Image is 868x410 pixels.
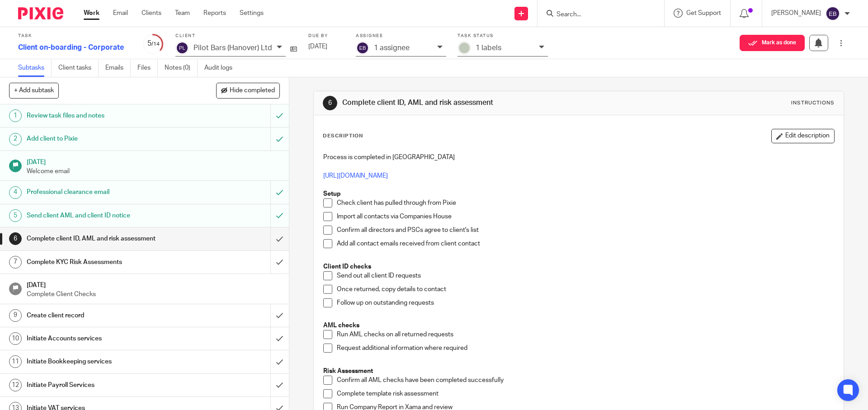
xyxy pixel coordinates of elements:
[18,7,63,19] img: Pixie
[9,109,22,122] div: 1
[323,173,388,179] a: [URL][DOMAIN_NAME]
[18,33,131,39] label: Task
[9,355,22,368] div: 11
[9,232,22,245] div: 6
[27,332,183,345] h1: Initiate Accounts services
[9,309,22,322] div: 9
[9,379,22,391] div: 12
[193,44,272,52] p: Pilot Bars (Hanover) Ltd
[142,9,161,18] a: Clients
[27,185,183,199] h1: Professional clearance email
[27,309,183,322] h1: Create client record
[337,330,834,339] p: Run AML checks on all returned requests
[175,41,189,55] img: svg%3E
[337,212,834,221] p: Import all contacts via Companies House
[113,9,128,18] a: Email
[27,109,183,123] h1: Review task files and notes
[27,132,183,146] h1: Add client to Pixie
[27,156,280,167] h1: [DATE]
[9,186,22,199] div: 4
[240,9,264,18] a: Settings
[27,167,280,176] p: Welcome email
[9,133,22,146] div: 2
[27,278,280,290] h1: [DATE]
[323,322,359,329] strong: AML checks
[27,290,280,299] p: Complete Client Checks
[740,35,805,51] button: Mark as done
[105,59,131,77] a: Emails
[84,9,99,18] a: Work
[9,209,22,222] div: 5
[323,264,371,270] strong: Client ID checks
[337,226,834,235] p: Confirm all directors and PSCs agree to client's list
[142,38,164,49] div: 5
[308,33,344,39] label: Due by
[27,378,183,392] h1: Initiate Payroll Services
[58,59,99,77] a: Client tasks
[791,99,835,107] div: Instructions
[27,355,183,368] h1: Initiate Bookkeeping services
[337,389,834,398] p: Complete template risk assessment
[458,33,548,39] label: Task status
[342,98,598,108] h1: Complete client ID, AML and risk assessment
[337,198,834,207] p: Check client has pulled through from Pixie
[9,332,22,345] div: 10
[771,129,835,143] button: Edit description
[337,271,834,280] p: Send out all client ID requests
[165,59,198,77] a: Notes (0)
[323,191,341,197] strong: Setup
[230,87,275,94] span: Hide completed
[356,41,369,55] img: svg%3E
[337,344,834,353] p: Request additional information where required
[686,10,721,16] span: Get Support
[9,256,22,269] div: 7
[175,33,297,39] label: Client
[356,33,446,39] label: Assignee
[337,239,834,248] p: Add all contact emails received from client contact
[203,9,226,18] a: Reports
[151,42,160,47] small: /14
[27,255,183,269] h1: Complete KYC Risk Assessments
[476,44,501,52] p: 1 labels
[27,209,183,222] h1: Send client AML and client ID notice
[204,59,239,77] a: Audit logs
[337,376,834,385] p: Confirm all AML checks have been completed successfully
[18,59,52,77] a: Subtasks
[762,40,796,46] span: Mark as done
[9,83,59,98] button: + Add subtask
[556,11,637,19] input: Search
[308,43,327,50] span: [DATE]
[27,232,183,245] h1: Complete client ID, AML and risk assessment
[323,153,834,162] p: Process is completed in [GEOGRAPHIC_DATA]
[175,9,190,18] a: Team
[323,96,337,110] div: 6
[826,6,840,21] img: svg%3E
[323,132,363,140] p: Description
[137,59,158,77] a: Files
[323,368,373,374] strong: Risk Assessment
[771,9,821,18] p: [PERSON_NAME]
[374,44,410,52] p: 1 assignee
[337,298,834,307] p: Follow up on outstanding requests
[216,83,280,98] button: Hide completed
[337,285,834,294] p: Once returned, copy details to contact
